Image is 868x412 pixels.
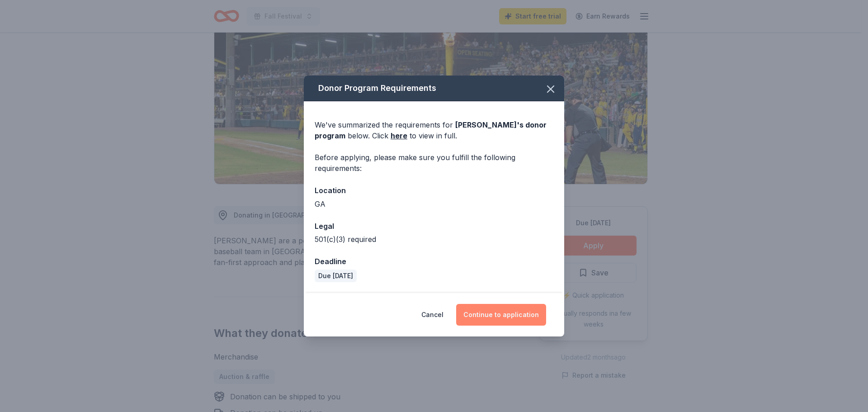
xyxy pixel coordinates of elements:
[421,304,443,326] button: Cancel
[315,234,553,245] div: 501(c)(3) required
[456,304,546,326] button: Continue to application
[391,130,407,141] a: here
[315,199,553,209] div: GA
[315,220,553,232] div: Legal
[315,270,357,282] div: Due [DATE]
[315,256,553,267] div: Deadline
[315,119,553,141] div: We've summarized the requirements for below. Click to view in full.
[304,76,564,101] div: Donor Program Requirements
[315,152,553,174] div: Before applying, please make sure you fulfill the following requirements:
[315,185,553,196] div: Location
